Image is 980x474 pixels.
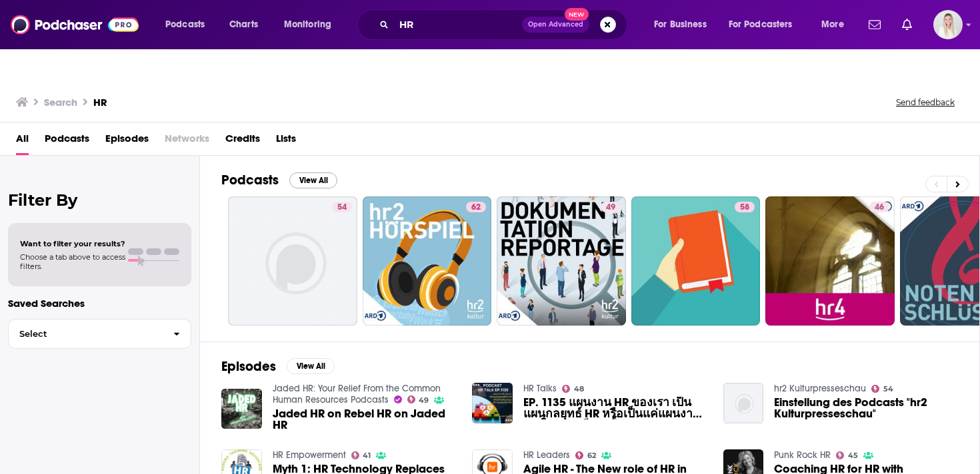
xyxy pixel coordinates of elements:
p: Saved Searches [8,297,191,310]
button: open menu [645,14,723,35]
span: New [565,8,589,21]
button: Open AdvancedNew [522,17,589,33]
span: Logged in as smclean [933,10,963,39]
span: Open Advanced [528,21,583,28]
a: EP. 1135 แผนงาน HR ของเรา เป็นแผนกลยุทธ์ HR หรือเป็นแค่แผนงาน HR ในแต่ละปีเท่านั้น [523,397,707,419]
img: EP. 1135 แผนงาน HR ของเรา เป็นแผนกลยุทธ์ HR หรือเป็นแค่แผนงาน HR ในแต่ละปีเท่านั้น [472,383,513,423]
a: HR Empowerment [273,449,346,461]
img: Jaded HR on Rebel HR on Jaded HR [221,389,262,429]
a: Episodes [105,128,149,155]
button: Send feedback [892,97,959,108]
a: EpisodesView All [221,358,335,375]
img: Einstellung des Podcasts "hr2 Kulturpresseschau" [723,383,764,423]
span: 49 [419,397,429,403]
img: Podchaser - Follow, Share and Rate Podcasts [11,12,139,37]
span: Charts [229,15,258,34]
a: 54 [332,202,352,212]
h3: Search [44,96,77,109]
a: 54 [871,385,893,393]
a: 49 [601,202,621,212]
h3: HR [93,96,107,109]
span: 46 [875,201,884,214]
a: hr2 Kulturpresseschau [774,383,866,394]
button: open menu [812,14,861,35]
h2: Podcasts [221,172,279,188]
a: Charts [221,14,266,35]
button: View All [287,358,335,374]
span: Networks [165,128,209,155]
span: Choose a tab above to access filters. [20,252,125,271]
a: Podcasts [45,128,89,155]
a: HR Leaders [523,449,570,461]
span: Select [9,330,163,338]
a: 45 [836,451,858,459]
a: PodcastsView All [221,172,337,188]
a: 41 [351,451,371,459]
a: HR Talks [523,383,557,394]
button: Show profile menu [933,10,963,39]
a: Credits [225,128,260,155]
input: Search podcasts, credits, & more... [394,14,522,35]
span: 49 [606,201,615,214]
img: User Profile [933,10,963,39]
h2: Episodes [221,358,276,375]
span: 54 [337,201,347,214]
span: Podcasts [165,15,205,34]
a: 62 [466,202,486,212]
h2: Filter By [8,190,191,210]
span: 58 [740,201,749,214]
a: 48 [562,385,584,393]
span: 54 [883,386,893,392]
div: Search podcasts, credits, & more... [370,9,640,40]
span: 62 [587,453,596,459]
button: Select [8,319,191,349]
button: open menu [275,14,349,35]
a: All [16,128,29,155]
a: 49 [407,395,429,403]
span: Want to filter your results? [20,239,125,248]
span: More [821,15,844,34]
button: open menu [156,14,222,35]
a: Jaded HR on Rebel HR on Jaded HR [273,408,457,431]
span: 41 [363,453,371,459]
a: 62 [575,451,596,459]
a: Punk Rock HR [774,449,831,461]
span: 45 [848,453,858,459]
a: 46 [765,196,895,326]
a: 49 [497,196,626,326]
button: View All [289,172,337,188]
a: 62 [363,196,492,326]
span: For Business [654,15,707,34]
a: Jaded HR: Your Relief From the Common Human Resources Podcasts [273,383,441,405]
button: open menu [720,14,812,35]
span: Monitoring [284,15,331,34]
a: 58 [631,196,761,326]
span: For Podcasters [729,15,793,34]
a: 46 [869,202,889,212]
a: 58 [735,202,755,212]
a: Einstellung des Podcasts "hr2 Kulturpresseschau" [774,397,958,419]
a: Show notifications dropdown [863,13,886,36]
a: Lists [276,128,296,155]
span: 48 [574,386,584,392]
a: Show notifications dropdown [897,13,917,36]
a: 54 [228,196,357,326]
span: 62 [471,201,481,214]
